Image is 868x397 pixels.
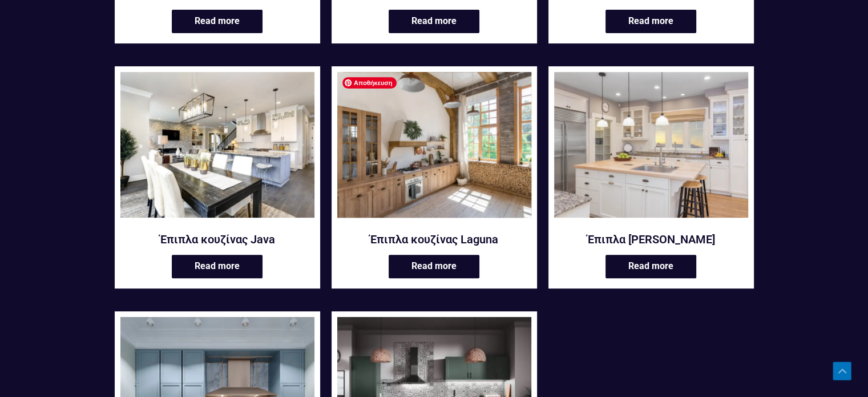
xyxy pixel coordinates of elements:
[337,72,531,225] a: Έπιπλα κουζίνας Laguna
[342,77,397,89] span: Αποθήκευση
[389,255,479,278] a: Read more about “Έπιπλα κουζίνας Laguna”
[605,255,696,278] a: Read more about “Έπιπλα κουζίνας Palolem”
[554,232,748,247] a: Έπιπλα [PERSON_NAME]
[120,232,314,247] a: Έπιπλα κουζίνας Java
[337,232,531,247] a: Έπιπλα κουζίνας Laguna
[172,255,263,278] a: Read more about “Έπιπλα κουζίνας Java”
[605,10,696,33] a: Read more about “Έπιπλα κουζίνας Guincho”
[172,10,263,33] a: Read more about “Έπιπλα κουζίνας Agonda”
[554,72,748,225] a: Palolem κουζίνα
[389,10,479,33] a: Read more about “Έπιπλα κουζίνας Alboran”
